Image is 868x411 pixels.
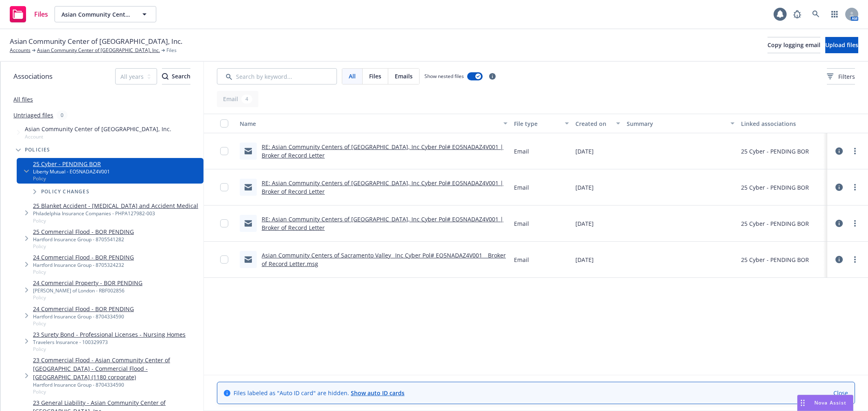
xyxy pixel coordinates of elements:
[166,47,177,54] span: Files
[767,41,820,49] span: Copy logging email
[220,147,228,155] input: Toggle Row Selected
[572,114,623,133] button: Created on
[850,255,860,264] a: more
[33,279,142,287] a: 24 Commercial Property - BOR PENDING
[220,183,228,191] input: Toggle Row Selected
[351,389,404,397] a: Show auto ID cards
[514,147,529,156] span: Email
[514,255,529,264] span: Email
[33,287,142,294] div: [PERSON_NAME] of London - RBF002856
[741,147,809,156] div: 25 Cyber - PENDING BOR
[61,10,132,19] span: Asian Community Center of [GEOGRAPHIC_DATA], Inc.
[234,389,404,397] span: Files labeled as "Auto ID card" are hidden.
[33,320,134,327] span: Policy
[826,6,843,22] a: Switch app
[767,37,820,53] button: Copy logging email
[33,236,134,243] div: Hartford Insurance Group - 8705541282
[789,6,805,22] a: Report a Bug
[369,72,381,80] span: Files
[25,133,171,140] span: Account
[33,313,134,320] div: Hartford Insurance Group - 8704334590
[833,389,848,397] a: Close
[33,160,110,168] a: 25 Cyber - PENDING BOR
[236,114,511,133] button: Name
[220,219,228,227] input: Toggle Row Selected
[217,68,337,84] input: Search by keyword...
[33,168,110,175] div: Liberty Mutual - EO5NADAZ4V001
[825,37,858,53] button: Upload files
[349,72,356,80] span: All
[10,47,31,54] a: Accounts
[33,356,200,381] a: 23 Commercial Flood - Asian Community Center of [GEOGRAPHIC_DATA] - Commercial Flood - [GEOGRAPHI...
[7,3,51,26] a: Files
[162,69,190,84] div: Search
[33,227,134,236] a: 25 Commercial Flood - BOR PENDING
[33,346,186,353] span: Policy
[33,262,134,268] div: Hartford Insurance Group - 8705324232
[34,11,48,17] span: Files
[13,111,53,119] a: Untriaged files
[33,175,110,182] span: Policy
[850,218,860,228] a: more
[741,219,809,228] div: 25 Cyber - PENDING BOR
[33,339,186,346] div: Travelers Insurance - 100329973
[220,119,228,128] input: Select all
[33,381,200,388] div: Hartford Insurance Group - 8704334590
[514,119,560,128] div: File type
[33,201,198,210] a: 25 Blanket Accident - [MEDICAL_DATA] and Accident Medical
[262,143,503,159] a: RE: Asian Community Centers of [GEOGRAPHIC_DATA], Inc Cyber Pol# EO5NADAZ4V001 | Broker of Record...
[162,68,190,84] button: SearchSearch
[850,182,860,192] a: more
[575,255,594,264] span: [DATE]
[262,179,503,195] a: RE: Asian Community Centers of [GEOGRAPHIC_DATA], Inc Cyber Pol# EO5NADAZ4V001 | Broker of Record...
[798,395,808,411] div: Drag to move
[741,119,824,128] div: Linked associations
[575,119,611,128] div: Created on
[741,255,809,264] div: 25 Cyber - PENDING BOR
[262,215,503,231] a: RE: Asian Community Centers of [GEOGRAPHIC_DATA], Inc Cyber Pol# EO5NADAZ4V001 | Broker of Record...
[850,146,860,156] a: more
[33,210,198,217] div: Philadelphia Insurance Companies - PHPA127982-003
[33,330,186,339] a: 23 Surety Bond - Professional Licenses - Nursing Homes
[738,114,827,133] button: Linked associations
[41,189,90,194] span: Policy changes
[575,183,594,192] span: [DATE]
[825,41,858,49] span: Upload files
[514,219,529,228] span: Email
[424,73,464,80] span: Show nested files
[33,268,134,275] span: Policy
[623,114,738,133] button: Summary
[575,147,594,156] span: [DATE]
[797,395,853,411] button: Nova Assist
[262,251,506,268] a: Asian Community Centers of Sacramento Valley_ Inc Cyber Pol# EO5NADAZ4V001 _ Broker of Record Let...
[25,125,171,133] span: Asian Community Center of [GEOGRAPHIC_DATA], Inc.
[220,255,228,264] input: Toggle Row Selected
[13,95,33,103] a: All files
[827,72,855,81] span: Filters
[827,68,855,84] button: Filters
[57,110,68,120] div: 0
[395,72,413,80] span: Emails
[575,219,594,228] span: [DATE]
[55,6,156,22] button: Asian Community Center of [GEOGRAPHIC_DATA], Inc.
[33,243,134,250] span: Policy
[33,253,134,262] a: 24 Commercial Flood - BOR PENDING
[10,36,182,47] span: Asian Community Center of [GEOGRAPHIC_DATA], Inc.
[511,114,572,133] button: File type
[162,73,168,80] svg: Search
[808,6,824,22] a: Search
[33,294,142,301] span: Policy
[240,119,498,128] div: Name
[514,183,529,192] span: Email
[741,183,809,192] div: 25 Cyber - PENDING BOR
[838,72,855,81] span: Filters
[33,217,198,224] span: Policy
[13,71,52,82] span: Associations
[37,47,160,54] a: Asian Community Center of [GEOGRAPHIC_DATA], Inc.
[627,119,726,128] div: Summary
[33,388,200,395] span: Policy
[25,147,50,152] span: Policies
[33,305,134,313] a: 24 Commercial Flood - BOR PENDING
[814,399,846,406] span: Nova Assist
